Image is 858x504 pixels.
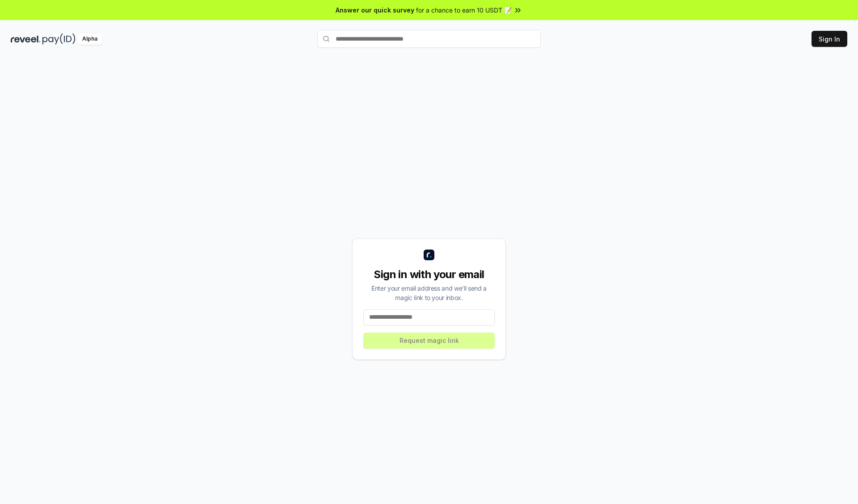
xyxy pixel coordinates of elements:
div: Enter your email address and we’ll send a magic link to your inbox. [363,283,495,302]
div: Sign in with your email [363,267,495,282]
button: Sign In [812,31,847,47]
img: logo_small [424,250,434,260]
span: for a chance to earn 10 USDT 📝 [416,5,512,15]
img: reveel_dark [11,33,41,45]
div: Alpha [77,33,102,45]
img: pay_id [42,33,76,45]
span: Answer our quick survey [336,5,414,15]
